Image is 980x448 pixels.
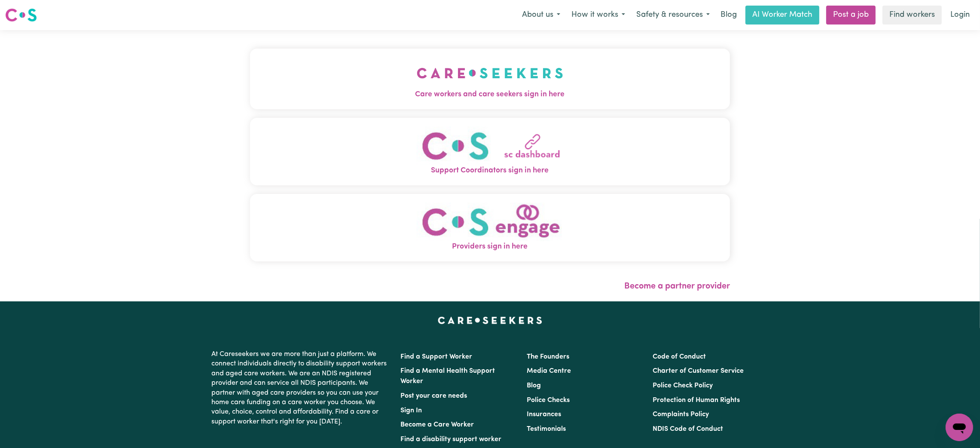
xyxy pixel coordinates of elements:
[653,353,706,360] a: Code of Conduct
[527,411,561,418] a: Insurances
[401,436,502,443] a: Find a disability support worker
[631,6,715,24] button: Safety & resources
[653,382,713,389] a: Police Check Policy
[401,353,473,360] a: Find a Support Worker
[745,6,819,25] a: AI Worker Match
[527,382,541,389] a: Blog
[438,317,542,324] a: Careseekers home page
[250,118,730,185] button: Support Coordinators sign in here
[250,49,730,109] button: Care workers and care seekers sign in here
[401,393,467,399] a: Post your care needs
[401,368,495,385] a: Find a Mental Health Support Worker
[5,7,37,23] img: Careseekers logo
[527,397,570,404] a: Police Checks
[401,407,422,414] a: Sign In
[624,282,730,291] a: Become a partner provider
[945,6,975,25] a: Login
[566,6,631,24] button: How it works
[653,397,740,404] a: Protection of Human Rights
[401,421,474,428] a: Become a Care Worker
[5,5,37,25] a: Careseekers logo
[250,89,730,100] span: Care workers and care seekers sign in here
[516,6,566,24] button: About us
[527,426,566,433] a: Testimonials
[250,194,730,261] button: Providers sign in here
[715,6,742,25] a: Blog
[250,165,730,176] span: Support Coordinators sign in here
[527,353,569,360] a: The Founders
[653,426,723,433] a: NDIS Code of Conduct
[527,368,571,374] a: Media Centre
[946,414,973,441] iframe: Button to launch messaging window, conversation in progress
[653,368,744,374] a: Charter of Customer Service
[653,411,709,418] a: Complaints Policy
[250,241,730,252] span: Providers sign in here
[882,6,942,25] a: Find workers
[212,346,391,430] p: At Careseekers we are more than just a platform. We connect individuals directly to disability su...
[826,6,876,25] a: Post a job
